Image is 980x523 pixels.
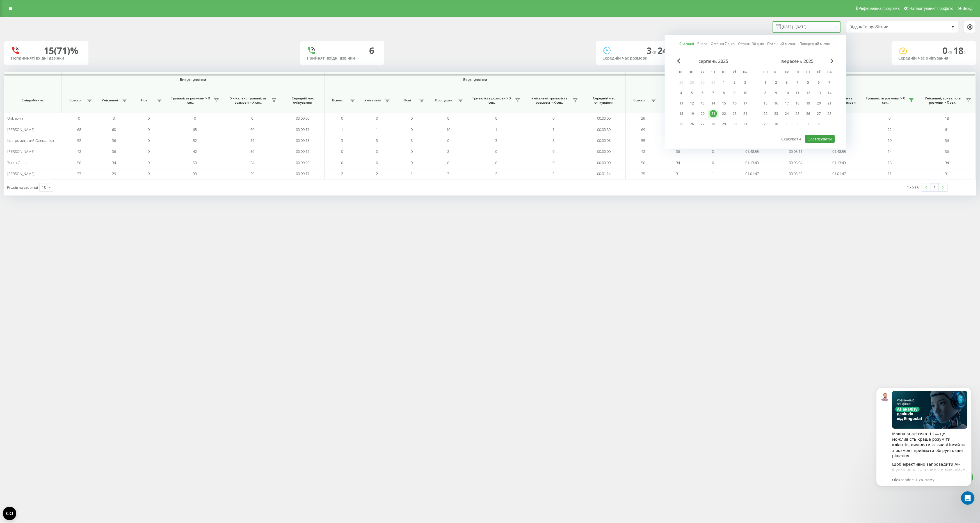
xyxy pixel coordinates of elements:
abbr: п’ятниця [720,68,728,76]
a: Сьогодні [679,41,694,46]
div: 6 [369,45,374,56]
div: нд 24 серп 2025 р. [740,110,751,118]
div: 9 [731,89,738,97]
abbr: понеділок [677,68,686,76]
abbr: четвер [709,68,718,76]
div: пт 12 вер 2025 р. [803,89,814,97]
div: Середній час очікування [898,56,969,61]
span: 0 [148,138,150,143]
span: 2 [447,149,449,154]
span: 68 [77,127,81,132]
div: 20 [699,110,706,117]
abbr: неділя [741,68,750,76]
a: Останні 7 днів [711,41,735,46]
td: 00:01:14 [582,168,626,179]
div: 24 [742,110,749,117]
span: 0 [376,160,378,165]
span: 0 [888,116,890,121]
span: 50 [77,160,81,165]
div: 6 [815,79,823,86]
span: 0 [376,116,378,121]
div: 10 [783,89,791,97]
div: 22 [762,110,769,117]
td: 00:03:04 [774,157,817,168]
div: 18 [678,110,685,117]
span: 22 [888,127,892,132]
div: вт 9 вер 2025 р. [771,89,782,97]
span: 33 [77,171,81,176]
div: 11 [794,89,801,97]
div: пт 5 вер 2025 р. [803,78,814,87]
td: 01:13:43 [730,157,774,168]
div: пн 18 серп 2025 р. [676,110,687,118]
td: 00:00:00 [582,113,626,124]
iframe: Intercom notifications повідомлення [868,379,980,508]
span: Середній час очікування [587,96,621,105]
span: 55 [641,138,645,143]
span: Вихідні дзвінки [77,78,309,82]
div: 8 [762,89,769,97]
abbr: вівторок [688,68,696,76]
span: Всього [629,98,649,103]
abbr: субота [815,68,823,76]
span: 3 [376,138,378,143]
td: 00:00:18 [281,135,325,146]
div: пт 1 серп 2025 р. [719,78,729,87]
span: Тривалість розмови > Х сек. [169,96,212,105]
span: [PERSON_NAME] [7,171,35,176]
div: сб 9 серп 2025 р. [729,89,740,97]
span: 3 [495,138,497,143]
div: 8 [720,89,728,97]
td: 00:00:05 [582,135,626,146]
div: 2 [731,79,738,86]
span: 69 [641,127,645,132]
td: 00:03:52 [774,168,817,179]
div: вт 19 серп 2025 р. [687,110,697,118]
span: 0 [495,160,497,165]
span: 34 [945,160,949,165]
div: пн 4 серп 2025 р. [676,89,687,97]
span: 14 [888,149,892,154]
a: Попередній місяць [799,41,831,46]
span: 0 [552,149,554,154]
div: пт 19 вер 2025 р. [803,99,814,108]
span: 42 [77,149,81,154]
div: 14 [826,89,833,97]
div: вт 12 серп 2025 р. [687,99,697,108]
div: ср 27 серп 2025 р. [697,120,708,128]
span: 0 [376,149,378,154]
div: 7 [710,89,717,97]
span: 29 [112,171,116,176]
span: Унікальні, тривалість розмови > Х сек. [921,96,964,105]
div: Середній час розмови [602,56,673,61]
td: 01:01:47 [817,168,861,179]
div: вт 30 вер 2025 р. [771,120,782,128]
div: 19 [688,110,696,117]
div: 1 [762,79,769,86]
a: Вчора [697,41,707,46]
div: вт 26 серп 2025 р. [687,120,697,128]
span: 0 [411,149,413,154]
span: 0 [411,127,413,132]
div: Неприйняті вхідні дзвінки [11,56,82,61]
td: 01:48:55 [817,146,861,157]
span: 34 [676,160,680,165]
div: ср 13 серп 2025 р. [697,99,708,108]
span: Всього [327,98,348,103]
span: 36 [112,149,116,154]
span: 42 [193,149,197,154]
span: 36 [676,149,680,154]
td: 00:00:17 [281,168,325,179]
span: 0 [447,138,449,143]
span: 0 [341,149,343,154]
span: 0 [495,149,497,154]
button: Open CMP widget [3,507,16,520]
span: 60 [112,127,116,132]
span: 0 [148,127,150,132]
span: [PERSON_NAME] [7,149,35,154]
div: 12 [805,89,812,97]
td: 01:48:55 [730,146,774,157]
div: пт 15 серп 2025 р. [719,99,729,108]
div: чт 4 вер 2025 р. [792,78,803,87]
span: 0 [194,116,196,121]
